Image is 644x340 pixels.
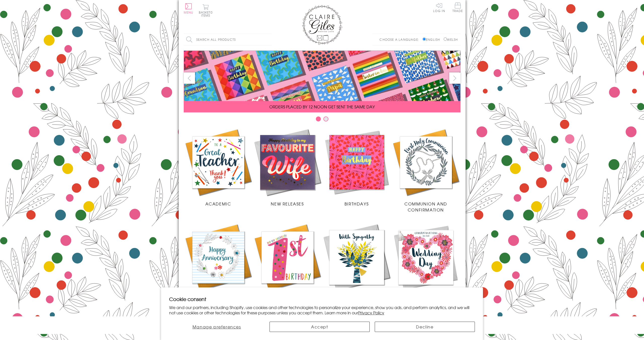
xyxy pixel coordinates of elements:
[184,116,461,124] div: Carousel Pagination
[184,34,272,45] input: Search all products
[184,128,253,207] a: Academic
[302,5,342,45] img: Claire Giles Greetings Cards
[449,72,461,84] button: next
[271,201,304,207] span: New Releases
[199,4,213,17] button: Basket0 items
[184,72,195,84] button: prev
[375,322,475,332] button: Decline
[193,324,241,330] span: Manage preferences
[323,116,328,121] button: Carousel Page 2
[444,37,447,41] input: Welsh
[253,223,322,302] a: Age Cards
[345,201,369,207] span: Birthdays
[169,305,475,315] p: We and our partners, including Shopify, use cookies and other technologies to personalize your ex...
[184,223,253,302] a: Anniversary
[184,10,194,15] span: Menu
[358,310,384,316] a: Privacy Policy
[316,116,321,121] button: Carousel Page 1 (Current Slide)
[201,10,213,18] span: 0 items
[184,3,194,14] button: Menu
[267,34,272,45] input: Search
[269,104,375,110] span: ORDERS PLACED BY 12 NOON GET SENT THE SAME DAY
[423,37,426,41] input: English
[322,128,391,207] a: Birthdays
[270,322,370,332] button: Accept
[452,3,463,13] a: Trade
[391,223,461,302] a: Wedding Occasions
[444,37,458,42] label: Welsh
[169,295,475,303] h2: Cookie consent
[322,223,391,302] a: Sympathy
[253,128,322,207] a: New Releases
[391,128,461,213] a: Communion and Confirmation
[423,37,442,42] label: English
[380,37,422,42] p: Choose a language:
[433,3,445,12] a: Log In
[404,201,447,213] span: Communion and Confirmation
[452,3,463,12] span: Trade
[205,201,231,207] span: Academic
[169,322,264,332] button: Manage preferences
